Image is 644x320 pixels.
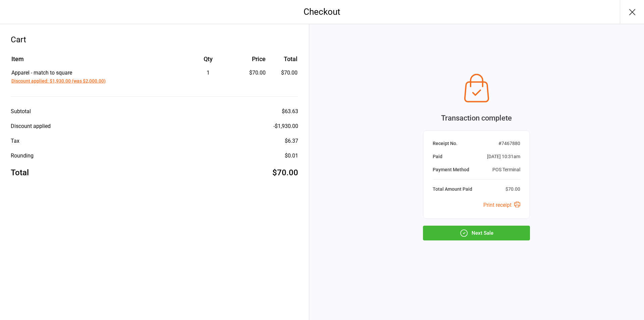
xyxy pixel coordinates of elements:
[483,202,520,208] a: Print receipt
[268,69,297,85] td: $70.00
[505,186,520,193] div: $70.00
[11,122,51,130] div: Discount applied
[487,153,520,160] div: [DATE] 10:31am
[285,137,298,145] div: $6.37
[433,186,472,193] div: Total Amount Paid
[433,166,469,173] div: Payment Method
[181,69,234,77] div: 1
[423,226,530,240] button: Next Sale
[11,54,181,68] th: Item
[498,140,520,147] div: # 7467880
[11,70,72,76] span: Apparel - match to square
[285,152,298,160] div: $0.01
[235,69,266,77] div: $70.00
[273,122,298,130] div: - $1,930.00
[268,54,297,68] th: Total
[11,107,31,116] div: Subtotal
[433,153,442,160] div: Paid
[282,107,298,116] div: $63.63
[11,167,29,179] div: Total
[272,167,298,179] div: $70.00
[11,137,19,145] div: Tax
[433,140,458,147] div: Receipt No.
[11,34,298,46] div: Cart
[235,54,266,63] div: Price
[11,152,34,160] div: Rounding
[423,112,530,124] div: Transaction complete
[11,78,106,85] button: Discount applied: $1,930.00 (was $2,000.00)
[492,166,520,173] div: POS Terminal
[181,54,234,68] th: Qty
